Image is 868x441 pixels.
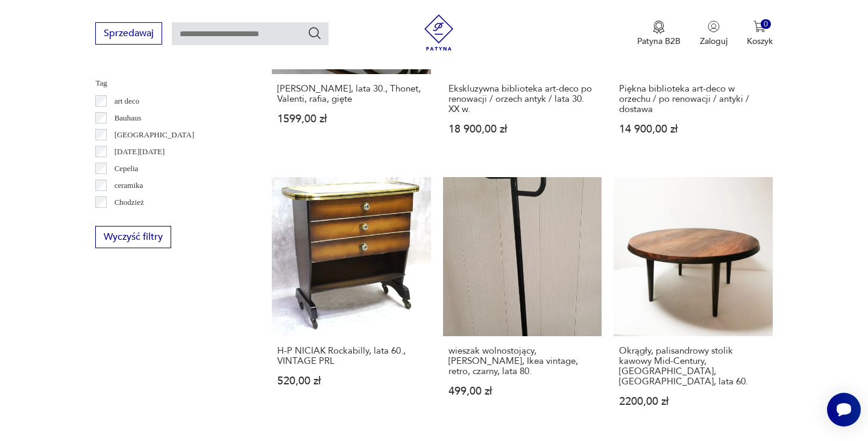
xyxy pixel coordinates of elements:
[753,20,766,33] img: Ikona koszyka
[95,226,171,248] button: Wyczyść filtry
[115,128,195,142] p: [GEOGRAPHIC_DATA]
[115,111,142,125] p: Bauhaus
[448,84,596,114] h3: Ekskluzywna biblioteka art-deco po renowacji / orzech antyk / lata 30. XX w.
[827,393,861,427] iframe: Smartsupp widget button
[115,213,143,226] p: Ćmielów
[653,20,665,34] img: Ikona medalu
[448,124,596,134] p: 18 900,00 zł
[277,346,425,366] h3: H-P NICIAK Rockabilly, lata 60., VINTAGE PRL
[761,19,771,30] div: 0
[277,84,425,104] h3: [PERSON_NAME], lata 30., Thonet, Valenti, rafia, gięte
[443,177,602,430] a: wieszak wolnostojący, Rutger Andersson, Ikea vintage, retro, czarny, lata 80.wieszak wolnostojący...
[95,77,243,90] p: Tag
[115,179,143,192] p: ceramika
[115,196,144,209] p: Chodzież
[700,36,728,47] p: Zaloguj
[272,177,430,430] a: H-P NICIAK Rockabilly, lata 60., VINTAGE PRLH-P NICIAK Rockabilly, lata 60., VINTAGE PRL520,00 zł
[619,346,767,387] h3: Okrągły, palisandrowy stolik kawowy Mid-Century, [GEOGRAPHIC_DATA], [GEOGRAPHIC_DATA], lata 60.
[115,95,140,108] p: art deco
[95,30,162,39] a: Sprzedawaj
[619,396,767,407] p: 2200,00 zł
[448,386,596,396] p: 499,00 zł
[747,20,773,47] button: 0Koszyk
[637,36,681,47] p: Patyna B2B
[708,20,720,33] img: Ikonka użytkownika
[619,124,767,134] p: 14 900,00 zł
[747,36,773,47] p: Koszyk
[637,20,681,47] a: Ikona medaluPatyna B2B
[277,376,425,386] p: 520,00 zł
[115,145,165,158] p: [DATE][DATE]
[307,26,322,40] button: Szukaj
[700,20,728,47] button: Zaloguj
[637,20,681,47] button: Patyna B2B
[277,114,425,124] p: 1599,00 zł
[95,22,162,45] button: Sprzedawaj
[115,162,139,175] p: Cepelia
[614,177,772,430] a: Okrągły, palisandrowy stolik kawowy Mid-Century, Silkeborg, Dania, lata 60.Okrągły, palisandrowy ...
[448,346,596,377] h3: wieszak wolnostojący, [PERSON_NAME], Ikea vintage, retro, czarny, lata 80.
[421,14,457,51] img: Patyna - sklep z meblami i dekoracjami vintage
[619,84,767,114] h3: Piękna biblioteka art-deco w orzechu / po renowacji / antyki / dostawa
